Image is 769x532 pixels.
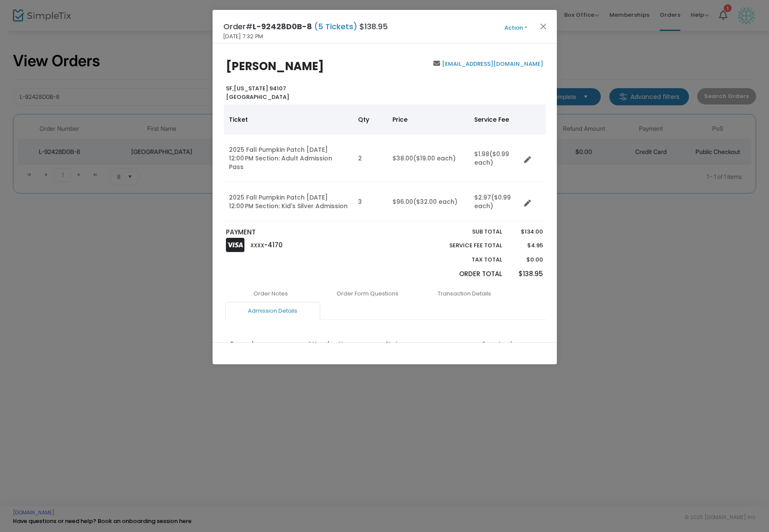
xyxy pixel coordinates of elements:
span: ($0.99 each) [474,193,511,210]
p: PAYMENT [226,228,380,237]
td: 2025 Fall Pumpkin Patch [DATE] 12:00 PM Section: Kid's Silver Admission [224,182,353,221]
p: Order Total [429,269,503,279]
th: Ticket [224,105,353,135]
td: $96.00 [387,182,469,221]
a: Transaction Details [417,285,512,303]
th: Qty [353,105,387,135]
th: Attendee Name [305,337,382,352]
td: $1.98 [469,135,521,182]
h4: Order# $138.95 [223,21,388,32]
th: Service Fee [469,105,521,135]
td: 2025 Fall Pumpkin Patch [DATE] 12:00 PM Section: Adult Admission Pass [224,135,353,182]
th: Price [387,105,469,135]
td: 2 [353,135,387,182]
th: Status [382,337,479,352]
a: Order Notes [223,285,318,303]
span: [DATE] 7:32 PM [223,32,263,41]
a: Admission Details [225,302,320,320]
span: ($0.99 each) [474,150,509,167]
a: [EMAIL_ADDRESS][DOMAIN_NAME] [440,60,543,68]
th: Barcode [227,337,305,352]
td: $38.00 [387,135,469,182]
p: $0.00 [511,255,543,264]
p: Tax Total [429,255,503,264]
p: $134.00 [511,228,543,236]
b: [US_STATE] 94107 [GEOGRAPHIC_DATA] [226,84,289,101]
span: ($32.00 each) [413,197,457,206]
button: Close [537,21,549,32]
span: XXXX [250,242,264,249]
span: L-92428D0B-8 [253,21,312,32]
a: Order Form Questions [320,285,415,303]
button: Action [490,23,542,33]
th: Smartwaiver [479,337,556,352]
p: $4.95 [511,241,543,250]
span: SF, [226,84,234,92]
span: (5 Tickets) [312,21,359,32]
p: Sub total [429,228,503,236]
div: Data table [224,105,546,221]
td: 3 [353,182,387,221]
span: -4170 [264,240,283,249]
td: $2.97 [469,182,521,221]
p: $138.95 [511,269,543,279]
b: [PERSON_NAME] [226,58,324,74]
p: Service Fee Total [429,241,503,250]
span: ($19.00 each) [413,154,456,163]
